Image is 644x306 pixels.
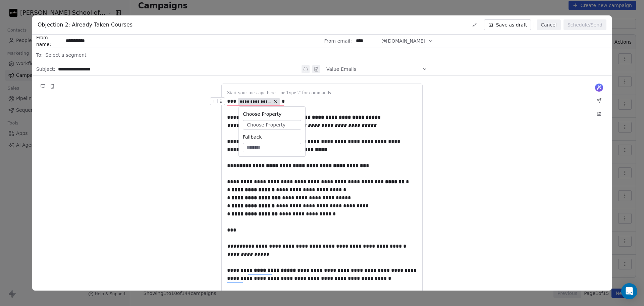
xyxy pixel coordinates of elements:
button: Schedule/Send [563,19,606,30]
button: Save as draft [484,19,531,30]
span: Value Emails [326,66,356,72]
div: Choose Property [243,111,301,117]
span: Choose Property [247,121,285,128]
span: Subject: [36,66,55,74]
div: Fallback [243,134,301,140]
span: @[DOMAIN_NAME] [381,38,425,45]
button: Cancel [537,19,560,30]
span: From name: [36,34,63,48]
span: From email: [324,38,352,44]
span: Select a segment [45,52,86,58]
span: To: [36,52,43,58]
span: Objection 2: Already Taken Courses [38,21,132,29]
